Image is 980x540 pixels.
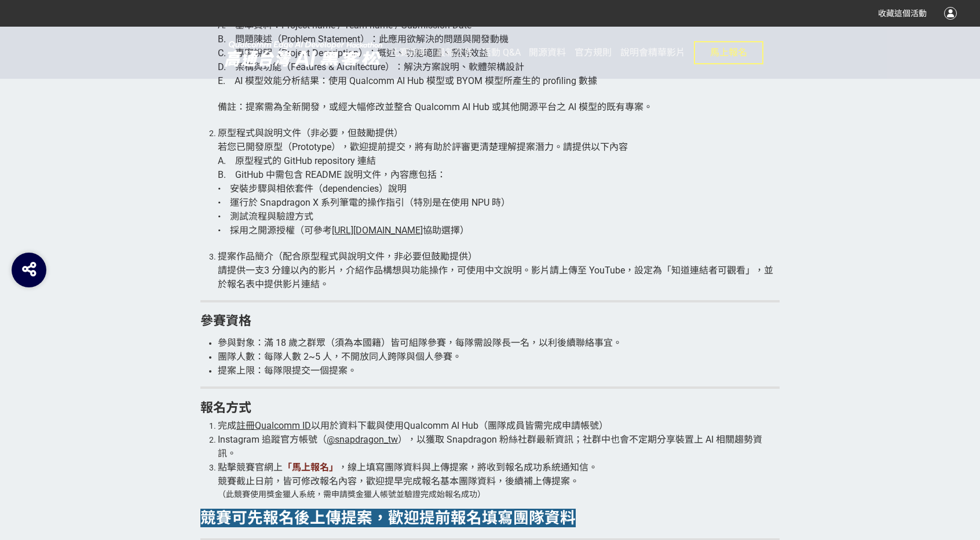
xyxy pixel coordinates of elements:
[390,27,427,79] a: 比賽說明
[529,47,566,58] span: 開源資料
[218,365,357,376] span: 提案上限：每隊限提交一個提案。
[710,47,747,58] span: 馬上報名
[218,169,446,180] span: B. GitHub 中需包含 README 說明文件，內容應包括：
[200,400,251,415] strong: 報名方式
[878,9,927,18] span: 收藏這個活動
[423,225,469,236] span: 協助選擇）
[200,509,576,527] strong: 競賽可先報名後上傳提案，歡迎提前報名填寫團隊資料
[482,47,521,58] span: 活動 Q&A
[529,27,566,79] a: 開源資料
[218,183,407,194] span: • 安裝步驟與相依套件（dependencies）說明
[218,351,462,362] span: 團隊人數：每隊人數 2~5 人，不開放同人跨隊與個人參賽。
[218,75,597,86] span: E. AI 模型效能分析結果：使用 Qualcomm AI Hub 模型或 BYOM 模型所產生的 profiling 數據
[218,476,579,487] span: 競賽截止日前，皆可修改報名內容，歡迎提早完成報名基本團隊資料，後續補上傳提案。
[218,225,332,236] span: • 採用之開源授權（可參考
[575,47,612,58] span: 官方規則
[338,462,598,473] span: ，線上填寫團隊資料與上傳提案，將收到報名成功系統通知信。
[218,141,628,152] span: 若您已開發原型（Prototype），歡迎提前提交，將有助於評審更清楚理解提案潛力。請提供以下內容
[218,211,313,222] span: • 測試流程與驗證方式
[217,39,390,68] img: 2025高通台灣AI黑客松
[218,127,403,138] span: 原型程式與說明文件（非必要，但鼓勵提供）
[436,47,473,58] span: 最新公告
[218,155,376,166] span: A. 原型程式的 GitHub repository 連結
[218,337,622,348] span: 參與對象：滿 18 歲之群眾（須為本國籍）皆可組隊參賽，每隊需設隊長一名，以利後續聯絡事宜。
[482,27,521,79] a: 活動 Q&A
[620,47,685,58] span: 說明會精華影片
[327,434,398,445] span: @snapdragon_tw
[390,47,427,58] span: 比賽說明
[273,251,477,262] span: （配合原型程式與說明文件，非必要但鼓勵提供）
[575,27,612,79] a: 官方規則
[218,462,283,473] span: 點擊競賽官網上
[218,434,327,445] span: Instagram 追蹤官方帳號（
[236,420,311,431] span: 註冊Qualcomm ID
[218,101,653,112] span: 備註：提案需為全新開發，或經大幅修改並整合 Qualcomm AI Hub 或其他開源平台之 AI 模型的既有專案。
[332,225,423,236] span: [URL][DOMAIN_NAME]
[311,420,608,431] span: 以用於資料下載與使用Qualcomm AI Hub（團隊成員皆需完成申請帳號）
[236,421,311,430] a: 註冊Qualcomm ID
[283,462,338,473] strong: 「馬上報名」
[200,313,251,328] strong: 參賽資格
[218,265,773,290] span: 請提供一支3 分鐘以內的影片，介紹作品構想與功能操作，可使用中文說明。影片請上傳至 YouTube，設定為「知道連結者可觀看」，並於報名表中提供影片連結。
[218,197,510,208] span: • 運行於 Snapdragon X 系列筆電的操作指引（特別是在使用 NPU 時）
[620,27,685,79] a: 說明會精華影片
[218,251,273,262] span: 提案作品簡介
[332,226,423,235] a: [URL][DOMAIN_NAME]
[218,420,236,431] span: 完成
[436,27,473,79] a: 最新公告
[218,434,762,459] span: ），以獲取 Snapdragon 粉絲社群最新資訊；社群中也會不定期分享裝置上 AI 相關趨勢資訊。
[694,41,763,64] button: 馬上報名
[218,490,485,499] span: （此競賽使用獎金獵人系統，需申請獎金獵人帳號並驗證完成始報名成功）
[327,435,398,444] a: @snapdragon_tw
